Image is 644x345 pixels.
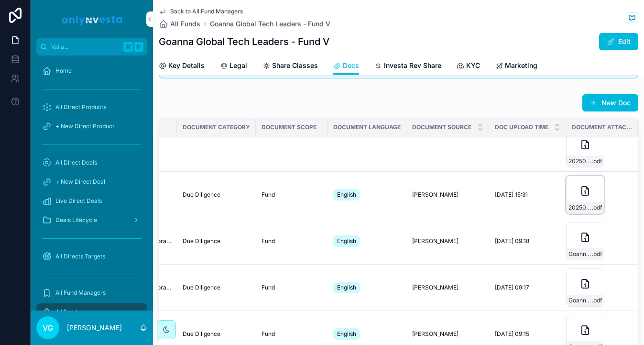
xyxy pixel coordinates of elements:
a: [DATE] 09:17 [495,284,560,291]
a: English [333,234,401,249]
span: English [337,191,356,199]
div: contenuto scorrevole [31,56,153,311]
a: Share Classes [262,57,318,76]
a: Fund [262,191,322,199]
span: All Funds [170,19,200,29]
span: All Fund Managers [55,289,106,297]
span: All Direct Deals [55,159,97,167]
span: Document Attachment [572,123,632,131]
a: [PERSON_NAME] [412,330,483,338]
a: Due Diligence [183,237,250,245]
a: [PERSON_NAME] [412,191,483,199]
span: Fund [262,330,275,338]
span: Marketing [505,61,537,70]
a: Fund [262,284,322,291]
a: All Direct Products [36,99,147,116]
a: Live Direct Deals [36,192,147,210]
p: [PERSON_NAME] [67,323,122,333]
a: Legal [220,57,247,76]
span: .pdf [592,204,602,211]
span: + New Direct Deal [55,178,105,186]
span: [PERSON_NAME] [412,284,458,291]
a: + New Direct Product [36,118,147,135]
span: All Directs Targets [55,253,105,260]
span: Document Source [412,123,471,131]
span: 20250805-GOANNA---Inv-Recommandation-(DIAMONDS)---signed [568,157,592,165]
span: Docs [343,61,359,70]
span: Share Classes [272,61,318,70]
a: 20250805-GOANNA---Investment-Memo-(1).pdf [566,176,626,214]
span: Due Diligence [183,330,220,338]
a: Fund [262,330,322,338]
a: [DATE] 09:15 [495,330,560,338]
a: Goanna-Capital-GP-V-LP---certificate-of-limited-partnership-(250530).pdf [566,268,626,307]
a: All Directs Targets [36,248,147,265]
span: Due Diligence [183,284,220,291]
a: All Funds [36,303,147,321]
a: [DATE] 09:18 [495,237,560,245]
a: Back to All Fund Managers [159,8,243,15]
a: + New Direct Deal [36,173,147,190]
span: All Funds [55,308,80,316]
span: .pdf [592,250,602,258]
span: Deals Lifecycle [55,216,97,224]
span: [PERSON_NAME] [412,237,458,245]
a: English [333,280,401,295]
span: English [337,330,356,338]
span: VG [43,322,53,334]
span: Goanna-Global-Tech-Leaders-LP---certificate-of-limited-partnership-(250123) [568,250,592,258]
a: Key Details [159,57,205,76]
span: Document Category [183,123,250,131]
span: [DATE] 09:18 [495,237,529,245]
span: [DATE] 09:17 [495,284,529,291]
a: Due Diligence [183,191,250,199]
span: Document Language [333,123,401,131]
span: Fund [262,237,275,245]
span: Doc Upload Time [495,123,548,131]
span: [PERSON_NAME] [412,330,458,338]
a: Fund [262,237,322,245]
img: Logo dell'app [60,11,123,27]
span: 20250805-GOANNA---Investment-Memo-(1) [568,204,592,211]
a: English [333,326,401,342]
span: Key Details [168,61,205,70]
button: Edit [599,33,638,50]
a: Investa Rev Share [374,57,441,76]
h1: Goanna Global Tech Leaders - Fund V [159,35,329,48]
a: [PERSON_NAME] [412,284,483,291]
button: New Doc [582,94,638,111]
a: [DATE] 15:31 [495,191,560,199]
span: .pdf [592,297,602,304]
a: Due Diligence [183,330,250,338]
span: [PERSON_NAME] [412,191,458,199]
span: + New Direct Product [55,122,114,130]
span: English [337,237,356,245]
span: .pdf [592,157,602,165]
span: Home [55,67,72,75]
span: [DATE] 09:15 [495,330,529,338]
span: Goanna-Capital-GP-V-LP---certificate-of-limited-partnership-(250530) [568,297,592,304]
a: Marketing [495,57,537,76]
span: All Direct Products [55,103,106,111]
a: Home [36,62,147,79]
span: Document Scope [262,123,317,131]
a: Goanna Global Tech Leaders - Fund V [210,19,330,29]
a: All Direct Deals [36,154,147,171]
span: Fund [262,284,275,291]
a: All Funds [159,19,200,29]
a: English [333,187,401,202]
span: KYC [466,61,480,70]
span: Fund [262,191,275,199]
a: Due Diligence [183,284,250,291]
a: KYC [457,57,480,76]
a: Deals Lifecycle [36,211,147,229]
span: Investa Rev Share [384,61,441,70]
span: English [337,284,356,291]
span: Live Direct Deals [55,197,102,205]
font: Vai a... [51,43,68,50]
span: Legal [229,61,247,70]
a: [PERSON_NAME] [412,237,483,245]
span: Due Diligence [183,191,220,199]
